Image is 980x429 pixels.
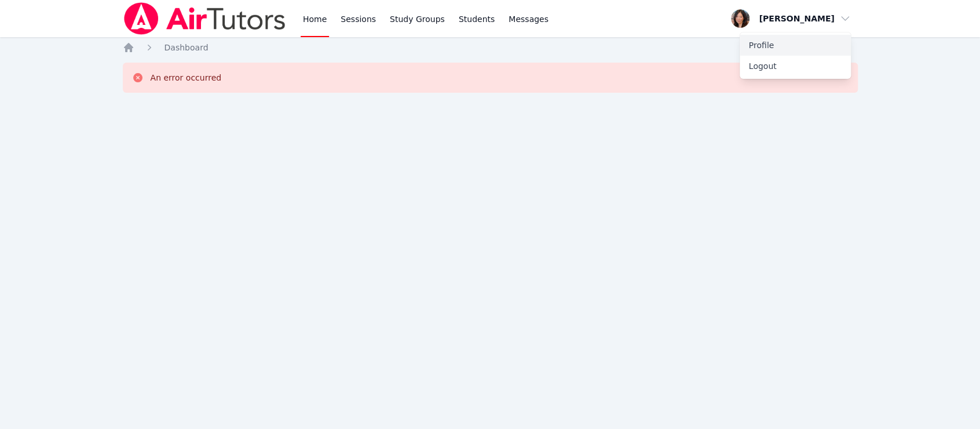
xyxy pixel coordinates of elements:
div: An error occurred [151,72,222,83]
img: Air Tutors [123,2,287,35]
span: Dashboard [164,43,209,52]
span: Messages [509,13,548,25]
nav: Breadcrumb [123,42,858,53]
a: Dashboard [164,42,209,53]
a: Profile [740,35,851,56]
button: Logout [740,56,851,77]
